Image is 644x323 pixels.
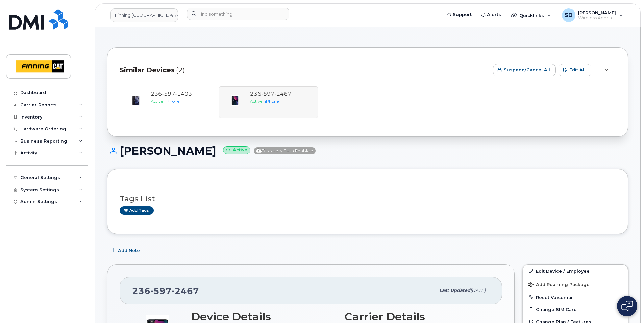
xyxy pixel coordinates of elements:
[493,64,556,76] button: Suspend/Cancel All
[129,94,143,107] img: image20231002-4137094-4ke690.jpeg
[107,244,146,256] button: Add Note
[223,146,250,154] small: Active
[107,145,628,157] h1: [PERSON_NAME]
[132,286,199,296] span: 236
[120,195,616,203] h3: Tags List
[120,206,154,215] a: Add tags
[621,301,633,311] img: Open chat
[254,147,316,154] span: Directory Push Enabled
[176,65,185,75] span: (2)
[151,91,192,97] span: 236
[151,99,163,104] span: Active
[124,90,215,114] a: 2365971403ActiveiPhone
[345,310,490,323] h3: Carrier Details
[569,67,586,73] span: Edit All
[150,286,172,296] span: 597
[523,291,628,303] button: Reset Voicemail
[162,91,175,97] span: 597
[439,288,470,293] span: Last updated
[175,91,192,97] span: 1403
[191,310,337,323] h3: Device Details
[470,288,486,293] span: [DATE]
[523,303,628,316] button: Change SIM Card
[523,265,628,277] a: Edit Device / Employee
[523,277,628,291] button: Add Roaming Package
[172,286,199,296] span: 2467
[559,64,591,76] button: Edit All
[528,282,590,288] span: Add Roaming Package
[166,99,179,104] span: iPhone
[504,67,550,73] span: Suspend/Cancel All
[118,247,140,254] span: Add Note
[120,65,175,75] span: Similar Devices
